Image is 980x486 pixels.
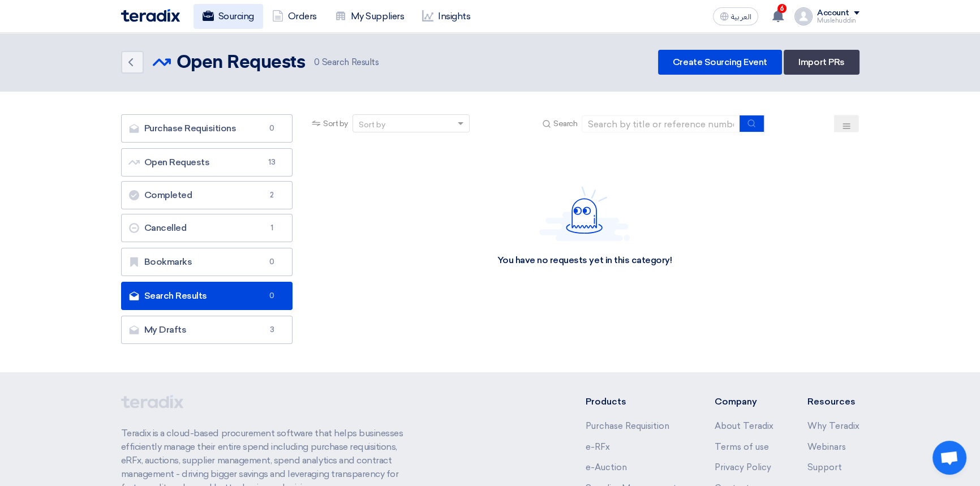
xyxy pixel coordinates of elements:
[817,8,849,18] div: Account
[553,118,577,130] span: Search
[817,18,859,24] div: Muslehuddin
[194,4,263,29] a: Sourcing
[715,462,771,472] a: Privacy Policy
[121,181,293,209] a: Completed2
[359,119,385,131] div: Sort by
[265,157,278,168] span: 13
[265,190,278,201] span: 2
[121,9,180,22] img: Teradix logo
[263,4,326,29] a: Orders
[539,186,630,241] img: Hello
[715,421,773,431] a: About Teradix
[323,118,348,130] span: Sort by
[121,316,293,344] a: My Drafts3
[265,123,278,134] span: 0
[807,421,859,431] a: Why Teradix
[807,395,859,408] li: Resources
[265,324,278,336] span: 3
[715,442,769,452] a: Terms of use
[121,248,293,276] a: Bookmarks0
[413,4,479,29] a: Insights
[715,395,773,408] li: Company
[177,51,306,74] h2: Open Requests
[497,255,672,266] div: You have no requests yet in this category!
[121,282,293,310] a: Search Results0
[265,222,278,234] span: 1
[794,7,813,25] img: profile_test.png
[314,56,379,69] span: Search Results
[121,114,293,143] a: Purchase Requisitions0
[713,7,758,25] button: العربية
[585,395,681,408] li: Products
[585,421,669,431] a: Purchase Requisition
[121,148,293,177] a: Open Requests13
[326,4,413,29] a: My Suppliers
[582,115,740,132] input: Search by title or reference number
[121,214,293,242] a: Cancelled1
[807,462,842,472] a: Support
[777,4,786,13] span: 6
[265,290,278,302] span: 0
[658,50,782,75] a: Create Sourcing Event
[265,256,278,268] span: 0
[585,462,626,472] a: e-Auction
[731,13,751,21] span: العربية
[807,442,846,452] a: Webinars
[784,50,859,75] a: Import PRs
[585,442,609,452] a: e-RFx
[314,57,320,67] span: 0
[932,441,966,475] div: Open chat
